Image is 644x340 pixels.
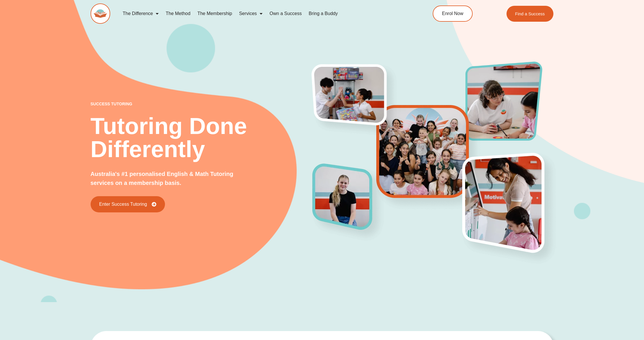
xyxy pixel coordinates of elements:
a: The Difference [119,7,162,20]
a: Own a Success [266,7,305,20]
span: Enter Success Tutoring [99,202,147,207]
span: Find a Success [515,12,545,16]
nav: Menu [119,7,406,20]
a: Enrol Now [433,5,473,22]
h2: Tutoring Done Differently [91,115,313,161]
a: The Membership [194,7,236,20]
a: Services [236,7,266,20]
a: Bring a Buddy [305,7,341,20]
p: success tutoring [91,102,313,106]
a: Find a Success [507,6,554,22]
p: Australia's #1 personalised English & Math Tutoring services on a membership basis. [91,170,253,188]
a: Enter Success Tutoring [91,196,165,212]
a: The Method [162,7,194,20]
span: Enrol Now [442,11,463,16]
